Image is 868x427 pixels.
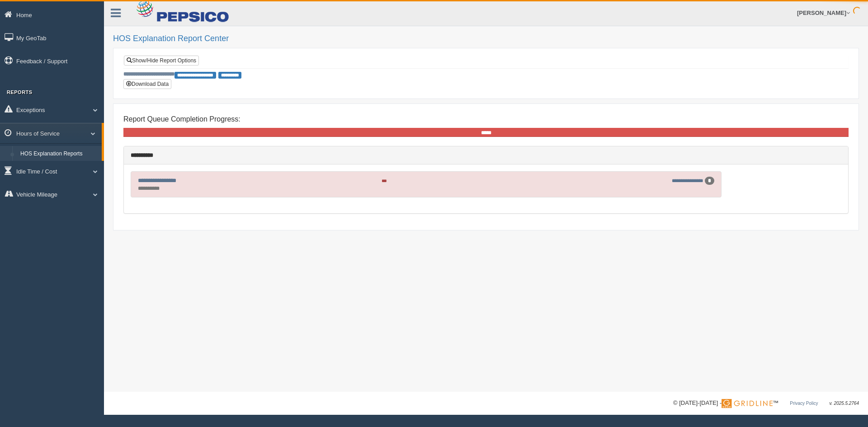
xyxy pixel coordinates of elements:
h2: HOS Explanation Report Center [113,34,859,43]
div: © [DATE]-[DATE] - ™ [673,399,859,408]
a: Privacy Policy [790,401,818,406]
img: Gridline [722,399,773,408]
a: HOS Explanation Reports [16,146,102,162]
button: Download Data [123,79,171,89]
span: v. 2025.5.2764 [830,401,859,406]
a: Show/Hide Report Options [124,56,199,66]
h4: Report Queue Completion Progress: [123,115,849,123]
